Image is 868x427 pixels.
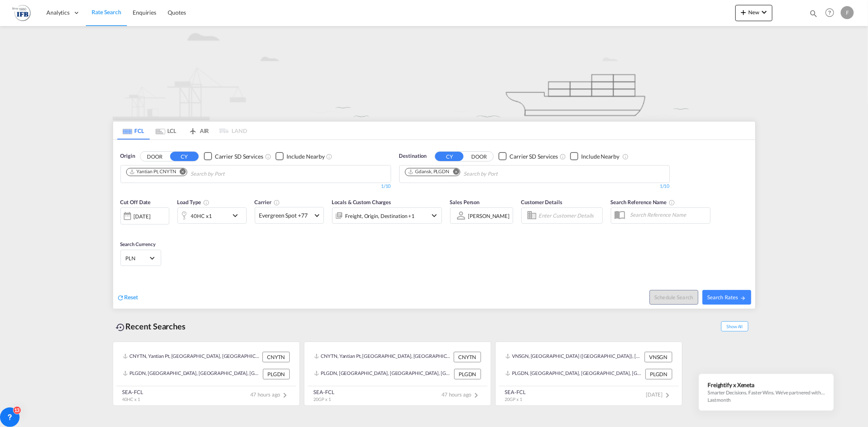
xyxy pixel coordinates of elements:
[314,396,331,402] span: 20GP x 1
[841,6,854,19] div: F
[129,168,178,175] div: Press delete to remove this chip.
[122,388,143,396] div: SEA-FCL
[168,9,186,16] span: Quotes
[123,352,260,362] div: CNYTN, Yantian Pt, China, Greater China & Far East Asia, Asia Pacific
[117,293,138,302] div: icon-refreshReset
[177,199,210,205] span: Load Type
[255,199,280,205] span: Carrier
[464,168,541,181] input: Chips input.
[505,352,643,362] div: VNSGN, Ho Chi Minh City (Saigon), Viet Nam, South East Asia, Asia Pacific
[430,211,439,220] md-icon: icon-chevron-down
[182,122,215,139] md-tab-item: AIR
[345,210,415,222] div: Freight Origin Destination Factory Stuffing
[123,369,261,379] div: PLGDN, Gdansk, Poland, Eastern Europe , Europe
[505,396,522,402] span: 20GP x 1
[46,9,70,17] span: Analytics
[622,153,629,160] md-icon: Unchecked: Ignores neighbouring ports when fetching rates.Checked : Includes neighbouring ports w...
[262,352,290,362] div: CNYTN
[560,153,566,160] md-icon: Unchecked: Search for CY (Container Yard) services for all selected carriers.Checked : Search for...
[649,290,698,305] button: Note: By default Schedule search will only considerorigin ports, destination ports and cut off da...
[230,211,244,220] md-icon: icon-chevron-down
[509,152,558,161] div: Carrier SD Services
[120,183,391,190] div: 1/10
[454,352,481,362] div: CNYTN
[116,322,126,332] md-icon: icon-backup-restore
[721,321,748,331] span: Show All
[259,211,312,220] span: Evergreen Spot +77
[823,6,837,20] span: Help
[175,168,187,176] button: Remove
[215,152,263,161] div: Carrier SD Services
[304,342,491,406] recent-search-card: CNYTN, Yantian Pt, [GEOGRAPHIC_DATA], [GEOGRAPHIC_DATA] & [GEOGRAPHIC_DATA], [GEOGRAPHIC_DATA] CN...
[823,6,841,20] div: Help
[286,152,325,161] div: Include Nearby
[120,207,169,224] div: [DATE]
[314,388,335,396] div: SEA-FCL
[646,391,672,398] span: [DATE]
[120,152,135,160] span: Origin
[521,199,562,205] span: Customer Details
[448,168,460,176] button: Remove
[120,199,151,205] span: Cut Off Date
[92,9,121,15] span: Rate Search
[399,183,670,190] div: 1/10
[408,168,451,175] div: Press delete to remove this chip.
[314,369,452,379] div: PLGDN, Gdansk, Poland, Eastern Europe , Europe
[472,390,481,400] md-icon: icon-chevron-right
[399,152,427,160] span: Destination
[191,210,212,222] div: 40HC x1
[126,255,149,262] span: PLN
[468,213,510,219] div: [PERSON_NAME]
[265,153,271,160] md-icon: Unchecked: Search for CY (Container Yard) services for all selected carriers.Checked : Search for...
[645,352,672,362] div: VNSGN
[117,294,125,301] md-icon: icon-refresh
[117,122,150,139] md-tab-item: FCL
[454,369,481,379] div: PLGDN
[498,152,558,161] md-checkbox: Checkbox No Ink
[280,390,290,400] md-icon: icon-chevron-right
[645,369,672,379] div: PLGDN
[113,317,189,335] div: Recent Searches
[120,224,127,235] md-datepicker: Select
[626,209,710,221] input: Search Reference Name
[204,152,263,161] md-checkbox: Checkbox No Ink
[140,152,169,161] button: DOOR
[113,140,755,309] div: OriginDOOR CY Checkbox No InkUnchecked: Search for CY (Container Yard) services for all selected ...
[150,122,182,139] md-tab-item: LCL
[465,152,493,161] button: DOOR
[581,152,619,161] div: Include Nearby
[611,199,676,205] span: Search Reference Name
[707,294,746,301] span: Search Rates
[435,152,464,161] button: CY
[250,391,290,398] span: 47 hours ago
[177,207,247,224] div: 40HC x1icon-chevron-down
[273,199,280,206] md-icon: The selected Trucker/Carrierwill be displayed in the rate results If the rates are from another f...
[314,352,452,362] div: CNYTN, Yantian Pt, China, Greater China & Far East Asia, Asia Pacific
[188,126,198,132] md-icon: icon-airplane
[125,294,138,301] span: Reset
[332,199,391,205] span: Locals & Custom Charges
[450,199,480,205] span: Sales Person
[332,207,442,224] div: Freight Origin Destination Factory Stuffingicon-chevron-down
[669,199,675,206] md-icon: Your search will be saved by the below given name
[125,252,157,264] md-select: Select Currency: zł PLNPoland Zloty
[170,152,199,161] button: CY
[326,153,333,160] md-icon: Unchecked: Ignores neighbouring ports when fetching rates.Checked : Includes neighbouring ports w...
[442,391,481,398] span: 47 hours ago
[663,390,673,400] md-icon: icon-chevron-right
[120,241,156,247] span: Search Currency
[122,396,140,402] span: 40HC x 1
[495,342,682,406] recent-search-card: VNSGN, [GEOGRAPHIC_DATA] ([GEOGRAPHIC_DATA]), [GEOGRAPHIC_DATA], [GEOGRAPHIC_DATA], [GEOGRAPHIC_D...
[113,342,300,406] recent-search-card: CNYTN, Yantian Pt, [GEOGRAPHIC_DATA], [GEOGRAPHIC_DATA] & [GEOGRAPHIC_DATA], [GEOGRAPHIC_DATA] CN...
[125,166,271,181] md-chips-wrap: Chips container. Use arrow keys to select chips.
[12,4,31,22] img: 2b726980256c11eeaa87296e05903fd5.png
[408,168,450,175] div: Gdansk, PLGDN
[809,9,818,18] md-icon: icon-magnify
[190,168,268,181] input: Chips input.
[735,5,772,21] button: icon-plus 400-fgNewicon-chevron-down
[275,152,325,161] md-checkbox: Checkbox No Ink
[134,213,151,220] div: [DATE]
[759,7,769,17] md-icon: icon-chevron-down
[129,168,176,175] div: Yantian Pt, CNYTN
